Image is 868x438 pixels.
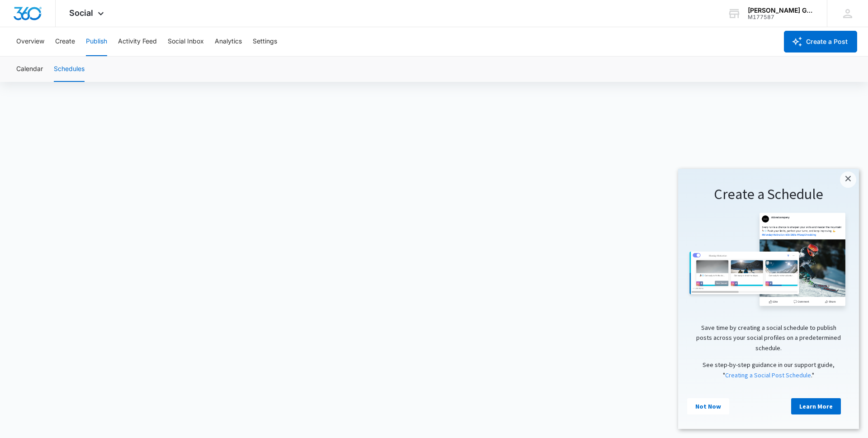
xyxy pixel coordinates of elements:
button: Publish [86,27,107,56]
div: account name [748,7,814,14]
button: Analytics [215,27,242,56]
button: Social Inbox [168,27,204,56]
a: Close modal [162,3,178,19]
button: Settings [253,27,277,56]
span: Social [69,8,93,18]
a: Not Now [9,229,51,246]
button: Schedules [54,57,85,82]
div: account id [748,14,814,20]
p: See step-by-step guidance in our support guide, " ." [9,191,172,211]
button: Create [55,27,75,56]
p: Save time by creating a social schedule to publish posts across your social profiles on a predete... [9,154,172,184]
a: Creating a Social Post Schedule [47,202,133,210]
h1: Create a Schedule [9,16,172,35]
button: Activity Feed [118,27,157,56]
button: Create a Post [784,31,857,52]
button: Calendar [16,57,43,82]
button: Overview [16,27,44,56]
a: Learn More [113,229,163,246]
